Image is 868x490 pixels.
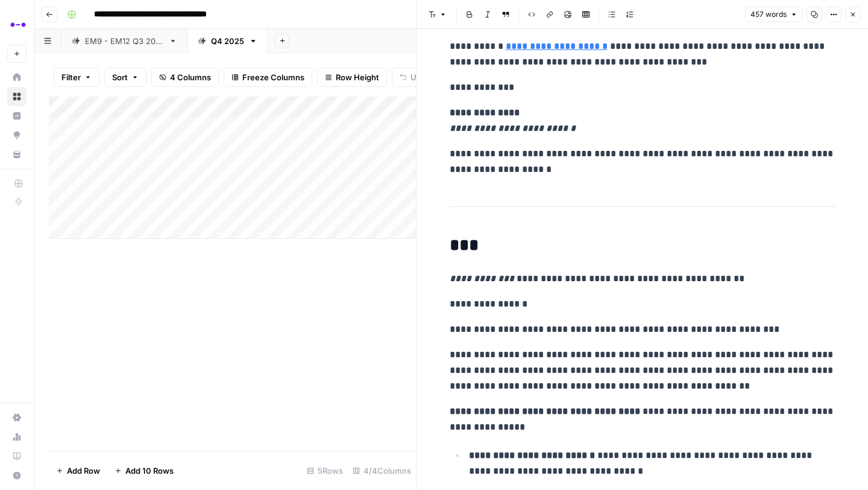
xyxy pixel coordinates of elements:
div: 4/4 Columns [348,461,416,480]
span: Sort [112,71,128,83]
a: Home [7,68,27,87]
button: Add 10 Rows [107,461,181,480]
button: Row Height [317,68,387,87]
a: Learning Hub [7,447,27,466]
span: Freeze Columns [242,71,304,83]
span: Row Height [336,71,379,83]
span: Add Row [67,465,100,477]
button: Sort [104,68,146,87]
span: 4 Columns [170,71,211,83]
button: Undo [392,68,439,87]
a: EM9 - EM12 Q3 2025 [61,29,187,53]
a: Settings [7,408,27,427]
button: Freeze Columns [224,68,312,87]
span: 457 words [750,9,787,20]
button: Workspace: Abacum [7,10,27,40]
div: 5 Rows [302,461,348,480]
button: 4 Columns [151,68,219,87]
button: Add Row [49,461,107,480]
button: Filter [54,68,99,87]
span: Filter [61,71,81,83]
a: Usage [7,427,27,447]
a: Opportunities [7,126,27,145]
a: Insights [7,106,27,126]
a: Browse [7,87,27,106]
a: Your Data [7,145,27,164]
div: Q4 2025 [211,35,244,47]
a: Q4 2025 [187,29,268,53]
span: Add 10 Rows [125,465,174,477]
button: Help + Support [7,466,27,485]
img: Abacum Logo [7,14,29,36]
div: EM9 - EM12 Q3 2025 [85,35,164,47]
button: 457 words [745,7,803,22]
